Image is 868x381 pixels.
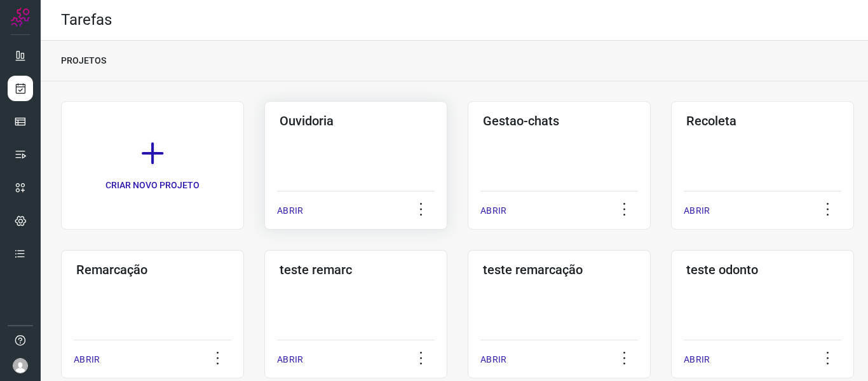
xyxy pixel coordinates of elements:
p: PROJETOS [61,54,106,67]
p: CRIAR NOVO PROJETO [105,179,200,192]
p: ABRIR [480,204,506,218]
h3: teste remarc [280,262,432,277]
h3: teste odonto [686,262,839,277]
p: ABRIR [480,353,506,366]
h3: teste remarcação [483,262,635,277]
h3: Ouvidoria [280,113,432,128]
h3: Remarcação [76,262,229,277]
p: ABRIR [277,204,303,218]
h3: Recoleta [686,113,839,128]
img: avatar-user-boy.jpg [13,358,28,373]
p: ABRIR [684,204,710,218]
p: ABRIR [74,353,100,366]
p: ABRIR [277,353,303,366]
img: Logo [11,8,30,27]
p: ABRIR [684,353,710,366]
h2: Tarefas [61,11,112,29]
h3: Gestao-chats [483,113,635,128]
